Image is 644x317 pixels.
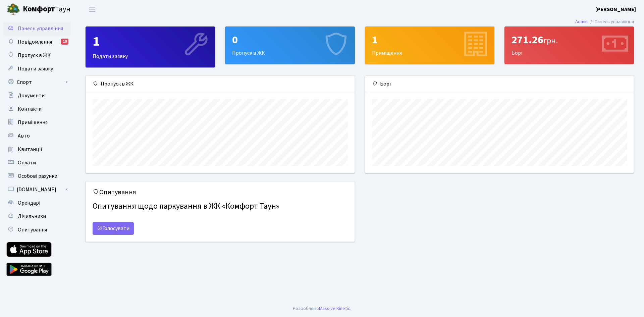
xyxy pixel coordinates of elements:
[18,199,40,207] span: Орендарі
[595,6,636,13] b: [PERSON_NAME]
[3,156,70,169] a: Оплати
[18,92,45,99] span: Документи
[3,129,70,143] a: Авто
[18,132,30,140] span: Авто
[3,169,70,183] a: Особові рахунки
[588,18,634,25] li: Панель управління
[23,4,55,14] b: Комфорт
[18,65,53,72] span: Подати заявку
[543,35,558,47] span: грн.
[18,105,42,113] span: Контакти
[86,27,215,67] a: 1Подати заявку
[319,305,350,312] a: Massive Kinetic
[365,27,494,64] a: 1Приміщення
[372,34,487,46] div: 1
[3,183,70,196] a: [DOMAIN_NAME]
[565,15,644,29] nav: breadcrumb
[225,27,354,64] div: Пропуск в ЖК
[3,210,70,223] a: Лічильники
[18,213,46,220] span: Лічильники
[3,196,70,210] a: Орендарі
[86,27,215,67] div: Подати заявку
[3,35,70,49] a: Повідомлення19
[93,34,208,50] div: 1
[3,223,70,236] a: Опитування
[93,199,348,214] h4: Опитування щодо паркування в ЖК «Комфорт Таун»
[18,25,63,32] span: Панель управління
[3,49,70,62] a: Пропуск в ЖК
[293,305,351,312] div: .
[18,159,36,166] span: Оплати
[18,119,48,126] span: Приміщення
[505,27,634,64] div: Борг
[3,116,70,129] a: Приміщення
[293,305,319,312] a: Розроблено
[3,62,70,75] a: Подати заявку
[3,22,70,35] a: Панель управління
[595,5,636,13] a: [PERSON_NAME]
[18,226,47,233] span: Опитування
[3,102,70,116] a: Контакти
[3,143,70,156] a: Квитанції
[93,188,348,196] h5: Опитування
[18,146,42,153] span: Квитанції
[232,34,347,46] div: 0
[18,172,57,180] span: Особові рахунки
[23,4,70,15] span: Таун
[18,38,52,46] span: Повідомлення
[575,18,588,25] a: Admin
[84,4,101,15] button: Переключити навігацію
[61,39,68,45] div: 19
[86,76,355,92] div: Пропуск в ЖК
[18,52,51,59] span: Пропуск в ЖК
[225,27,355,64] a: 0Пропуск в ЖК
[512,34,627,46] div: 271.26
[93,222,134,235] a: Голосувати
[7,3,20,16] img: logo.png
[3,75,70,89] a: Спорт
[3,89,70,102] a: Документи
[365,76,634,92] div: Борг
[365,27,494,64] div: Приміщення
